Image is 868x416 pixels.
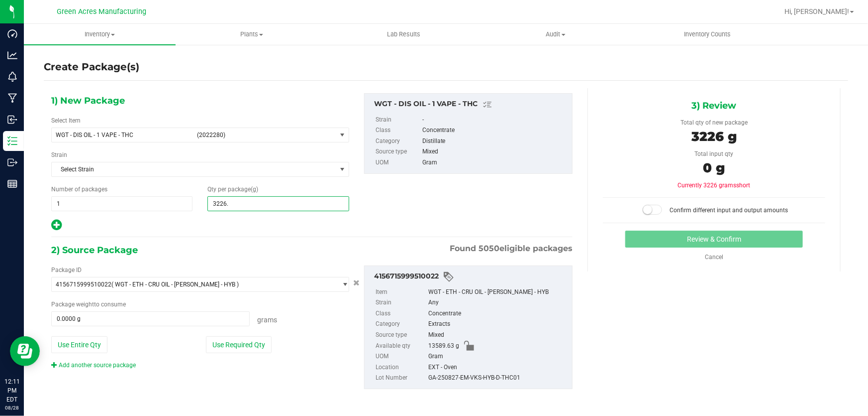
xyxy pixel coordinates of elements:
[51,301,126,308] span: Package to consume
[51,362,136,369] a: Add another source package
[51,93,125,108] span: 1) New Package
[52,197,192,211] input: 1
[691,98,736,113] span: 3) Review
[206,336,272,353] button: Use Required Qty
[376,115,420,126] label: Strain
[336,162,349,176] span: select
[111,281,239,288] span: ( WGT - ETH - CRU OIL - [PERSON_NAME] - HYB )
[336,277,349,291] span: select
[24,24,176,45] a: Inventory
[625,231,803,248] button: Review & Confirm
[7,136,17,146] inline-svg: Inventory
[76,301,94,308] span: weight
[376,297,426,308] label: Strain
[376,308,426,319] label: Class
[7,29,17,39] inline-svg: Dashboard
[4,404,19,412] p: 08/28
[7,93,17,103] inline-svg: Manufacturing
[428,351,567,362] div: Gram
[376,287,426,298] label: Item
[376,341,426,352] label: Available qty
[428,297,567,308] div: Any
[736,182,750,189] span: short
[480,30,631,39] span: Audit
[374,99,567,111] div: WGT - DIS OIL - 1 VAPE - THC
[691,129,737,144] span: 3226 g
[376,146,420,157] label: Source type
[51,243,138,258] span: 2) Source Package
[24,30,176,39] span: Inventory
[428,308,567,319] div: Concentrate
[251,186,258,193] span: (g)
[422,115,567,126] div: -
[670,207,788,214] span: Confirm different input and output amounts
[57,7,146,16] span: Green Acres Manufacturing
[374,30,434,39] span: Lab Results
[257,316,277,324] span: Grams
[328,24,480,45] a: Lab Results
[376,136,420,147] label: Category
[703,160,725,176] span: 0 g
[428,287,567,298] div: WGT - ETH - CRU OIL - [PERSON_NAME] - HYB
[350,276,363,290] button: Cancel button
[680,119,748,126] span: Total qty of new package
[51,150,67,159] label: Strain
[7,72,17,82] inline-svg: Monitoring
[422,125,567,136] div: Concentrate
[479,244,499,253] span: 5050
[376,373,426,384] label: Lot Number
[44,60,139,74] h4: Create Package(s)
[422,146,567,157] div: Mixed
[428,330,567,341] div: Mixed
[677,182,750,189] span: Currently 3226 grams
[374,271,567,283] div: 4156715999510022
[10,336,40,366] iframe: Resource center
[705,254,723,261] a: Cancel
[376,330,426,341] label: Source type
[428,319,567,330] div: Extracts
[428,362,567,373] div: EXT - Oven
[56,281,111,288] span: 4156715999510022
[51,336,107,353] button: Use Entire Qty
[51,224,62,231] span: Add new output
[671,30,745,39] span: Inventory Counts
[376,362,426,373] label: Location
[422,136,567,147] div: Distillate
[52,162,336,176] span: Select Strain
[51,186,107,193] span: Number of packages
[7,115,17,125] inline-svg: Inbound
[51,116,81,125] label: Select Item
[422,157,567,168] div: Gram
[632,24,783,45] a: Inventory Counts
[480,24,631,45] a: Audit
[52,312,249,326] input: 0.0000 g
[784,7,849,15] span: Hi, [PERSON_NAME]!
[197,132,332,139] span: (2022280)
[376,125,420,136] label: Class
[4,377,19,404] p: 12:11 PM EDT
[51,267,82,274] span: Package ID
[207,186,258,193] span: Qty per package
[694,150,733,157] span: Total input qty
[7,179,17,189] inline-svg: Reports
[7,50,17,60] inline-svg: Analytics
[428,373,567,384] div: GA-250827-EM-VKS-HYB-D-THC01
[376,351,426,362] label: UOM
[376,319,426,330] label: Category
[176,30,327,39] span: Plants
[7,157,17,167] inline-svg: Outbound
[336,128,349,142] span: select
[428,341,459,352] span: 13589.63 g
[56,132,191,139] span: WGT - DIS OIL - 1 VAPE - THC
[450,243,573,255] span: Found eligible packages
[376,157,420,168] label: UOM
[176,24,327,45] a: Plants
